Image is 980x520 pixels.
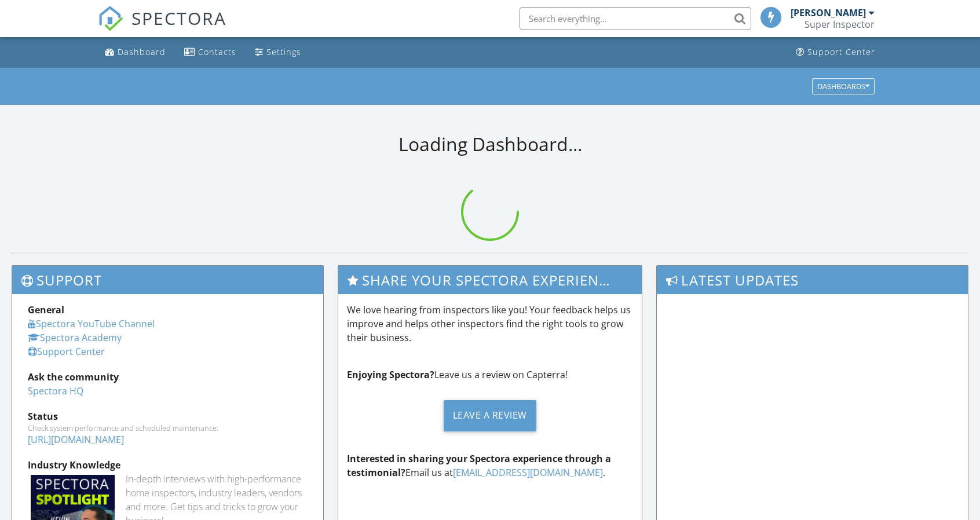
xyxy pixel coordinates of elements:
a: Spectora HQ [28,384,83,397]
a: Spectora Academy [28,331,122,344]
div: Leave a Review [444,400,536,431]
button: Dashboards [812,78,875,94]
input: Search everything... [520,7,751,30]
a: Leave a Review [347,391,634,440]
div: Ask the community [28,370,308,384]
p: Leave us a review on Capterra! [347,368,634,382]
div: [PERSON_NAME] [791,7,866,19]
div: Check system performance and scheduled maintenance. [28,423,308,433]
a: Dashboard [100,42,170,63]
strong: Interested in sharing your Spectora experience through a testimonial? [347,452,611,479]
strong: General [28,303,64,316]
a: Contacts [180,42,241,63]
a: Spectora YouTube Channel [28,317,155,330]
span: SPECTORA [131,6,226,30]
img: The Best Home Inspection Software - Spectora [98,6,123,31]
a: [URL][DOMAIN_NAME] [28,433,124,446]
div: Settings [266,46,301,57]
div: Super Inspector [805,19,875,30]
div: Status [28,409,308,423]
a: Support Center [791,42,880,63]
strong: Enjoying Spectora? [347,368,434,381]
a: Settings [250,42,306,63]
div: Industry Knowledge [28,458,308,472]
div: Dashboards [817,82,869,90]
div: Dashboard [118,46,166,57]
h3: Share Your Spectora Experience [338,266,642,294]
a: [EMAIL_ADDRESS][DOMAIN_NAME] [453,466,603,479]
p: We love hearing from inspectors like you! Your feedback helps us improve and helps other inspecto... [347,303,634,345]
p: Email us at . [347,452,634,479]
div: Contacts [198,46,236,57]
a: SPECTORA [98,16,226,40]
h3: Latest Updates [657,266,968,294]
h3: Support [12,266,323,294]
a: Support Center [28,345,105,358]
div: Support Center [807,46,875,57]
